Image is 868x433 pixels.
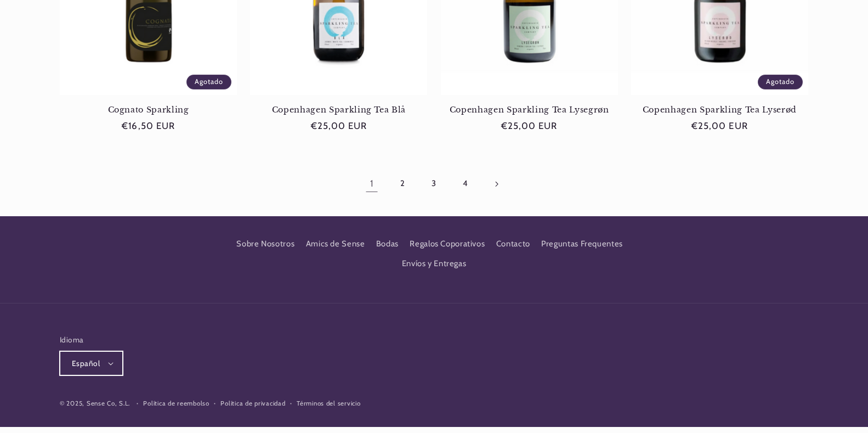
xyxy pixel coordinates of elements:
a: Copenhagen Sparkling Tea Lysegrøn [441,105,618,115]
a: Regalos Coporativos [410,234,485,254]
a: Política de privacidad [220,398,285,409]
a: Amics de Sense [306,234,365,254]
a: Política de reembolso [143,398,209,409]
a: Página 2 [390,171,416,196]
a: Términos del servicio [297,398,360,409]
a: Página 4 [452,171,478,196]
a: Preguntas Frequentes [541,234,623,254]
a: Página 1 [359,171,384,196]
a: Sobre Nosotros [236,237,294,254]
a: Cognato Sparkling [60,105,237,115]
a: Bodas [376,234,399,254]
span: Español [72,358,100,369]
a: Copenhagen Sparkling Tea Blå [250,105,427,115]
a: Envíos y Entregas [402,254,467,274]
a: Copenhagen Sparkling Tea Lyserød [631,105,808,115]
small: © 2025, Sense Co, S.L. [60,400,130,407]
nav: Paginación [60,171,808,196]
a: Contacto [496,234,530,254]
button: Español [60,351,123,375]
h2: Idioma [60,334,123,345]
a: Página siguiente [484,171,509,196]
a: Página 3 [421,171,446,196]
